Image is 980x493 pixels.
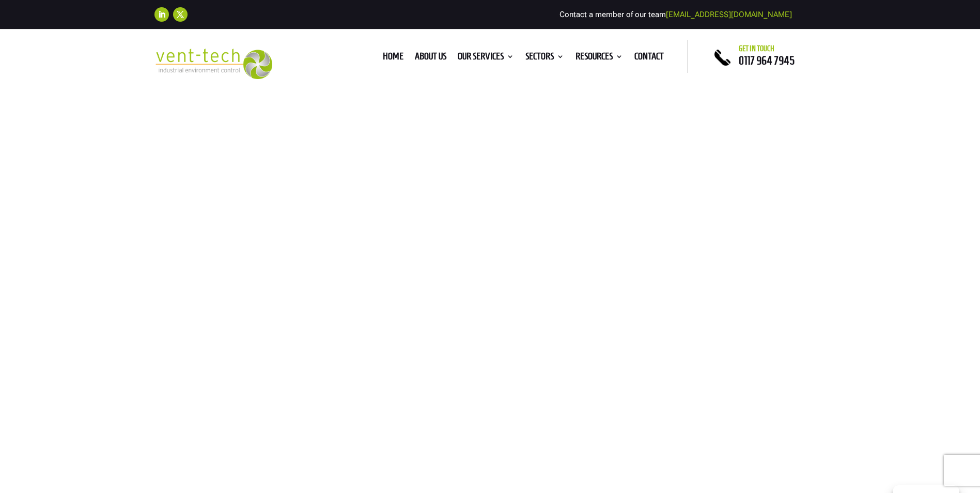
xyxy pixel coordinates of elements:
[173,7,188,22] a: Follow on X
[666,10,792,19] a: [EMAIL_ADDRESS][DOMAIN_NAME]
[415,53,446,64] a: About us
[559,10,792,19] span: Contact a member of our team
[739,44,774,53] span: Get in touch
[634,53,664,64] a: Contact
[525,53,564,64] a: Sectors
[739,54,795,67] a: 0117 964 7945
[575,53,623,64] a: Resources
[458,53,514,64] a: Our Services
[154,7,169,22] a: Follow on LinkedIn
[154,49,273,79] img: 2023-09-27T08_35_16.549ZVENT-TECH---Clear-background
[383,53,403,64] a: Home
